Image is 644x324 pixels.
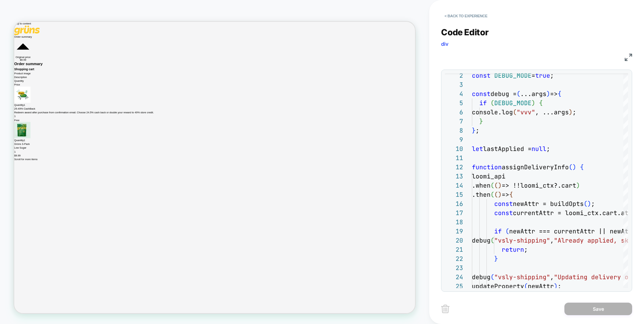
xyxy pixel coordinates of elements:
[550,236,554,244] span: ,
[573,163,576,171] span: )
[445,98,463,108] div: 5
[445,208,463,217] div: 17
[569,108,573,116] span: )
[591,200,595,208] span: ;
[445,254,463,263] div: 22
[445,190,463,199] div: 15
[472,172,505,180] span: loomi_api
[587,200,591,208] span: )
[472,108,513,116] span: console.log
[535,72,550,79] span: true
[441,27,489,37] span: Code Editor
[491,236,494,244] span: (
[558,90,561,98] span: {
[472,163,502,171] span: function
[491,99,494,107] span: (
[445,80,463,89] div: 3
[7,49,16,53] strong: $9.99
[539,99,543,107] span: {
[494,227,502,235] span: if
[554,282,558,290] span: )
[546,145,550,153] span: ;
[558,282,561,290] span: ;
[573,108,576,116] span: ;
[505,227,509,235] span: (
[445,163,463,172] div: 12
[502,246,524,253] span: return
[532,99,535,107] span: )
[576,182,580,189] span: )
[445,89,463,98] div: 4
[502,163,569,171] span: assignDeliveryInfo
[445,117,463,126] div: 7
[491,182,494,189] span: (
[532,72,535,79] span: =
[491,90,517,98] span: debug =
[580,163,584,171] span: {
[472,127,476,134] span: }
[445,172,463,181] div: 13
[550,72,554,79] span: ;
[13,109,15,113] span: 1
[472,236,491,244] span: debug
[498,182,502,189] span: )
[569,163,573,171] span: (
[502,191,509,198] span: =>
[472,145,483,153] span: let
[524,246,528,253] span: ;
[445,236,463,245] div: 20
[494,273,550,281] span: "vsly-shipping"
[476,127,479,134] span: ;
[494,255,498,263] span: }
[535,108,569,116] span: , ...args
[494,209,513,217] span: const
[472,282,524,290] span: updateProperty
[479,117,483,125] span: }
[445,199,463,208] div: 16
[472,191,491,198] span: .then
[494,236,550,244] span: "vsly-shipping"
[445,217,463,227] div: 18
[513,108,517,116] span: (
[564,303,632,315] button: Save
[445,153,463,163] div: 11
[524,282,528,290] span: (
[479,99,487,107] span: if
[445,227,463,236] div: 19
[445,272,463,282] div: 24
[498,191,502,198] span: )
[550,273,554,281] span: ,
[494,182,498,189] span: (
[517,108,535,116] span: "vvv"
[625,54,632,61] img: fullscreen
[494,191,498,198] span: (
[472,72,491,79] span: const
[532,145,546,153] span: null
[441,11,491,21] button: < Back to experience
[445,71,463,80] div: 2
[550,90,558,98] span: =>
[472,273,491,281] span: debug
[494,200,513,208] span: const
[520,90,546,98] span: ...args
[445,181,463,190] div: 14
[491,191,494,198] span: (
[445,144,463,153] div: 10
[494,72,532,79] span: DEBUG_MODE
[445,126,463,135] div: 8
[441,41,449,47] span: div
[494,99,532,107] span: DEBUG_MODE
[483,145,532,153] span: lastApplied =
[546,90,550,98] span: )
[513,200,584,208] span: newAttr = buildOpts
[509,191,513,198] span: {
[13,156,15,160] span: 1
[445,263,463,272] div: 23
[528,282,554,290] span: newAttr
[491,273,494,281] span: (
[445,282,463,291] div: 25
[517,90,520,98] span: (
[441,305,450,313] img: delete
[445,108,463,117] div: 6
[472,182,491,189] span: .when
